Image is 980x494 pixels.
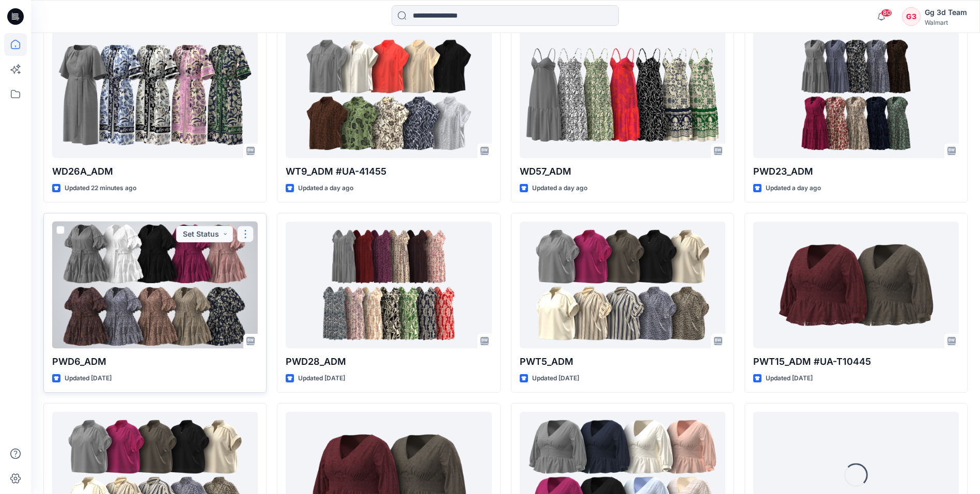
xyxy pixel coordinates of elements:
[52,354,258,369] p: PWD6_ADM
[753,222,959,348] a: PWT15_ADM #UA-T10445
[532,183,587,194] p: Updated a day ago
[766,373,813,384] p: Updated [DATE]
[286,354,491,369] p: PWD28_ADM
[532,373,579,384] p: Updated [DATE]
[52,32,258,158] a: WD26A_ADM
[520,222,725,348] a: PWT5_ADM
[65,183,136,194] p: Updated 22 minutes ago
[286,222,491,348] a: PWD28_ADM
[902,7,921,26] div: G3
[925,6,967,19] div: Gg 3d Team
[286,164,491,179] p: WT9_ADM #UA-41455
[753,164,959,179] p: PWD23_ADM
[766,183,821,194] p: Updated a day ago
[881,9,892,17] span: 80
[65,373,112,384] p: Updated [DATE]
[52,164,258,179] p: WD26A_ADM
[520,164,725,179] p: WD57_ADM
[298,183,353,194] p: Updated a day ago
[520,32,725,158] a: WD57_ADM
[520,354,725,369] p: PWT5_ADM
[52,222,258,348] a: PWD6_ADM
[753,354,959,369] p: PWT15_ADM #UA-T10445
[753,32,959,158] a: PWD23_ADM
[286,32,491,158] a: WT9_ADM #UA-41455
[925,19,967,26] div: Walmart
[298,373,345,384] p: Updated [DATE]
